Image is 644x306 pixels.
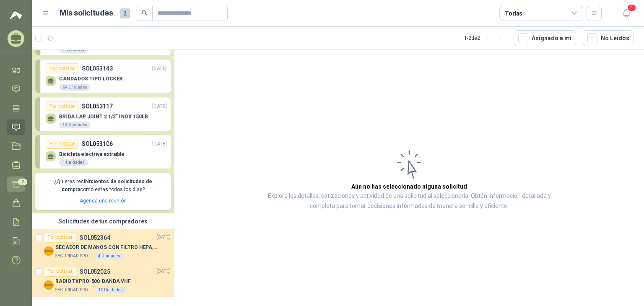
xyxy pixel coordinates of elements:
div: 14 Unidades [59,122,91,128]
p: SEGURIDAD PROVISER LTDA [55,253,93,259]
p: SEGURIDAD PROVISER LTDA [55,287,93,293]
div: 10 Unidades [95,287,126,293]
img: Logo peakr [10,10,22,20]
p: Explora los detalles, cotizaciones y actividad de una solicitud al seleccionarla. Obtén informaci... [258,191,560,211]
h1: Mis solicitudes [60,7,113,19]
p: RADIO TXPRO-500-BANDA VHF [55,277,131,285]
div: Por cotizarSOL053188[DATE] Gato Estibador Hidráulico KTC 3.0 – 3.5Ton 1.2mt HPT1 UnidadesPor coti... [32,8,174,213]
a: Por cotizarSOL053143[DATE] CANDADOS TIPO LOCKER64 Unidades [35,60,171,93]
p: [DATE] [156,267,171,275]
p: ¿Quieres recibir como estas todos los días? [40,178,166,194]
p: SECADOR DE MANOS CON FILTRO HEPA, SECADO RAPIDO [55,244,160,252]
a: Agenda una reunión [80,198,127,204]
a: Por cotizarSOL053117[DATE] BRIDA LAP JOINT 2 1/2" INOX 150LB14 Unidades [35,97,171,131]
div: Todas [505,9,522,18]
span: 1 [627,4,636,12]
a: Por cotizarSOL052025[DATE] Company LogoRADIO TXPRO-500-BANDA VHFSEGURIDAD PROVISER LTDA10 Unidades [32,263,174,297]
p: SOL052364 [80,235,110,241]
p: SOL053117 [82,101,113,111]
span: 2 [120,8,130,18]
img: Company Logo [44,246,54,256]
p: Bicicleta electriva extraible [59,151,125,157]
button: Asignado a mi [514,30,576,46]
p: [DATE] [152,140,167,148]
div: 4 Unidades [95,253,124,259]
div: Por cotizar [46,63,78,73]
a: Por cotizarSOL052364[DATE] Company LogoSECADOR DE MANOS CON FILTRO HEPA, SECADO RAPIDOSEGURIDAD P... [32,229,174,263]
span: search [142,10,148,16]
p: [DATE] [156,233,171,241]
p: BRIDA LAP JOINT 2 1/2" INOX 150LB [59,114,148,119]
div: 1 - 2 de 2 [464,31,507,45]
h3: Aún no has seleccionado niguna solicitud [351,182,467,191]
button: No Leídos [583,30,634,46]
div: Por cotizar [44,233,76,243]
a: 2 [7,176,25,192]
div: Solicitudes de tus compradores [32,213,174,229]
span: 2 [18,179,27,185]
p: SOL053143 [82,64,113,73]
a: Por cotizarSOL053106[DATE] Bicicleta electriva extraible1 Unidades [35,135,171,169]
p: CANDADOS TIPO LOCKER [59,76,123,82]
p: SOL053106 [82,139,113,148]
div: Por cotizar [46,101,78,111]
div: Por cotizar [44,267,76,277]
p: [DATE] [152,65,167,73]
p: [DATE] [152,102,167,110]
div: 1 Unidades [59,159,88,166]
div: Por cotizar [46,139,78,149]
button: 1 [619,6,634,21]
img: Company Logo [44,280,54,290]
b: cientos de solicitudes de compra [62,179,152,192]
div: 64 Unidades [59,84,91,91]
p: SOL052025 [80,269,110,275]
